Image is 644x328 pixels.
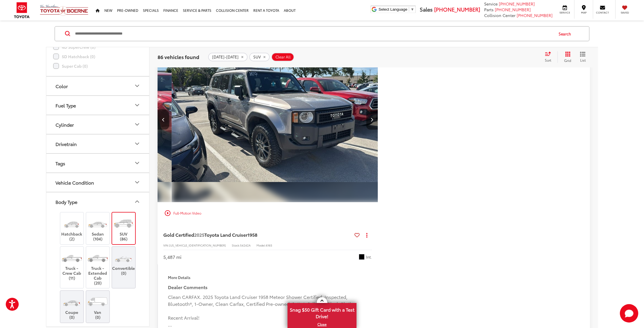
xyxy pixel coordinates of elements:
[134,121,141,128] div: Cylinder
[60,215,84,241] label: Hatchback (2)
[420,5,433,13] span: Sales
[366,254,372,260] span: Int.
[134,83,141,90] div: Color
[55,180,94,185] div: Vehicle Condition
[158,53,199,60] span: 86 vehicles found
[172,37,393,202] a: 2025 Toyota Land Cruiser 19582025 Toyota Land Cruiser 19582025 Toyota Land Cruiser 19582025 Toyot...
[542,51,557,63] button: Select sort value
[362,230,372,240] button: Actions
[618,11,631,14] span: Saved
[172,37,393,202] div: 2025 Toyota Land Cruiser 1958 2
[288,304,356,321] span: Snag $50 Gift Card with a Test Drive!
[55,83,68,89] div: Color
[576,51,590,63] button: List View
[484,12,515,18] span: Collision Center
[55,199,77,204] div: Body Type
[134,160,141,167] div: Tags
[46,134,150,153] button: DrivetrainDrivetrain
[87,215,108,232] img: Sedan
[248,231,257,238] span: 1958
[172,37,393,203] img: 2025 Toyota Land Cruiser 1958
[212,55,239,59] span: [DATE]-[DATE]
[596,11,609,14] span: Contact
[168,284,368,291] h5: Dealer Comments
[61,294,83,310] img: Coupe
[379,7,414,12] a: Select Language​
[40,4,89,16] img: Vic Vaughan Toyota of Boerne
[169,243,226,247] span: [US_VEHICLE_IDENTIFICATION_NUMBER]
[113,250,134,266] img: Convertible
[484,1,498,7] span: Service
[46,115,150,134] button: CylinderCylinder
[240,243,251,247] span: 54242A
[580,58,586,62] span: List
[163,232,352,238] a: Gold Certified2025Toyota Land Cruiser1958
[194,231,204,238] span: 2025
[557,51,576,63] button: Grid View
[271,53,294,61] button: Clear All
[163,243,169,247] span: VIN:
[249,53,270,61] button: remove SUV
[87,250,108,266] img: Truck - Extended Cab
[359,254,365,260] span: Black
[620,304,638,323] svg: Start Chat
[499,1,535,7] a: [PHONE_NUMBER]
[266,243,272,247] span: 6165
[61,250,83,266] img: Truck - Crew Cab
[60,250,84,280] label: Truck - Crew Cab (11)
[366,109,378,130] button: Next image
[55,103,76,108] div: Fuel Type
[134,141,141,147] div: Drivetrain
[158,109,169,130] button: Previous image
[46,96,150,115] button: Fuel TypeFuel Type
[86,215,110,241] label: Sedan (104)
[87,294,108,310] img: Van
[74,27,553,41] input: Search by Make, Model, or Keyword
[256,243,266,247] span: Model:
[411,7,414,12] span: ▼
[55,160,65,166] div: Tags
[134,102,141,109] div: Fuel Type
[53,52,95,61] label: 5D Hatchback (0)
[112,250,135,276] label: Convertible (0)
[53,61,88,71] label: Super Cab (0)
[517,12,553,18] a: [PHONE_NUMBER]
[409,7,409,12] span: ​
[168,275,368,279] h4: More Details
[495,7,531,12] a: [PHONE_NUMBER]
[61,215,83,232] img: Hatchback
[208,53,248,61] button: remove 2021-2025
[134,198,141,205] div: Body Type
[620,304,638,323] button: Toggle Chat Window
[163,254,181,260] div: 5,487 mi
[134,179,141,186] div: Vehicle Condition
[55,122,74,127] div: Cylinder
[379,7,407,12] span: Select Language
[46,192,150,211] button: Body TypeBody Type
[558,11,571,14] span: Service
[113,215,134,232] img: SUV
[577,11,590,14] span: Map
[366,233,367,237] span: dropdown dots
[484,7,494,12] span: Parts
[553,26,579,41] button: Search
[168,293,368,328] div: Clean CARFAX. 2025 Toyota Land Cruiser 1958 Meteor Shower Certified. Inspected, Bluetooth®, 1-Own...
[275,55,291,59] span: Clear All
[545,58,551,62] span: Sort
[86,294,110,320] label: Van (0)
[112,215,135,241] label: SUV (86)
[434,5,480,13] a: [PHONE_NUMBER]
[60,294,84,320] label: Coupe (0)
[46,154,150,172] button: TagsTags
[46,77,150,95] button: ColorColor
[204,231,248,238] span: Toyota Land Cruiser
[564,58,571,63] span: Grid
[232,243,240,247] span: Stock:
[55,141,77,147] div: Drivetrain
[163,231,194,238] span: Gold Certified
[253,55,261,59] span: SUV
[46,173,150,192] button: Vehicle ConditionVehicle Condition
[86,250,110,285] label: Truck - Extended Cab (20)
